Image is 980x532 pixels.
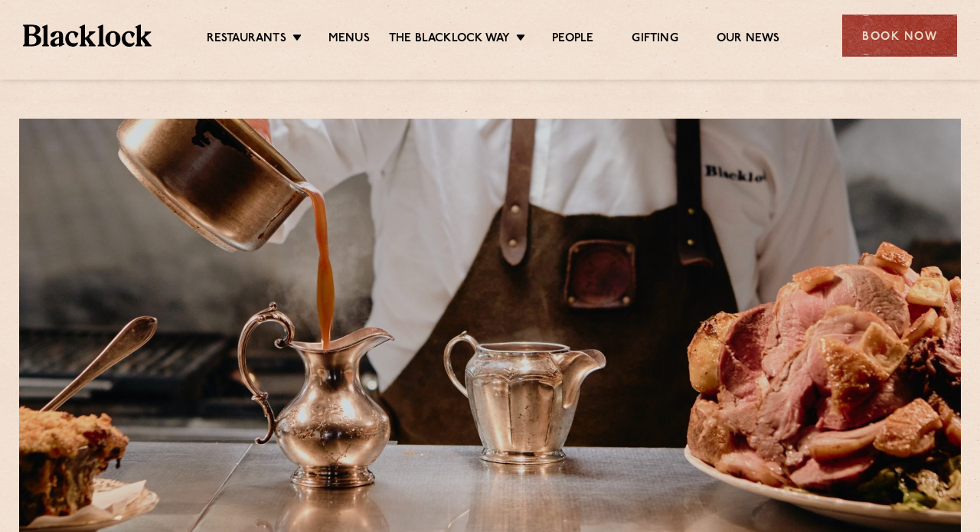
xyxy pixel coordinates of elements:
img: BL_Textured_Logo-footer-cropped.svg [23,24,152,46]
a: Our News [717,31,780,48]
a: Gifting [632,31,678,48]
a: The Blacklock Way [389,31,510,48]
a: Restaurants [207,31,286,48]
a: People [552,31,593,48]
div: Book Now [842,15,957,57]
a: Menus [328,31,370,48]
